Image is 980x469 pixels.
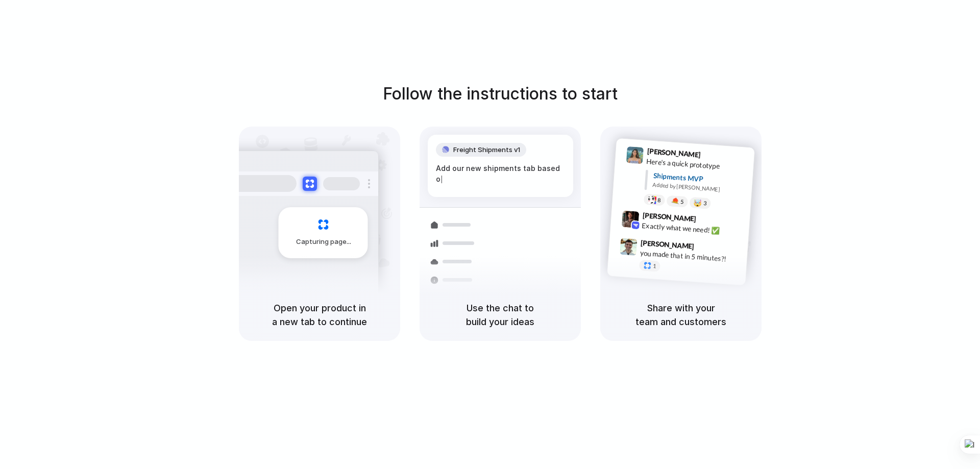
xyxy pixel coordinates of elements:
h5: Share with your team and customers [612,301,749,329]
span: 9:47 AM [697,242,718,254]
span: 3 [703,200,707,206]
span: 1 [653,263,656,268]
div: Here's a quick prototype [646,156,748,173]
span: 5 [680,199,684,204]
span: 8 [657,197,661,203]
span: [PERSON_NAME] [647,145,701,160]
span: 9:41 AM [704,150,725,162]
span: [PERSON_NAME] [641,237,695,252]
span: [PERSON_NAME] [642,209,696,224]
div: 🤯 [694,199,702,207]
span: Capturing page [296,237,353,247]
div: Shipments MVP [653,170,747,187]
span: 9:42 AM [699,214,720,227]
h1: Follow the instructions to start [383,82,618,106]
div: Exactly what we need! ✅ [642,220,744,237]
div: you made that in 5 minutes?! [640,248,742,265]
h5: Use the chat to build your ideas [432,301,569,329]
span: Freight Shipments v1 [453,145,520,155]
h5: Open your product in a new tab to continue [251,301,388,329]
div: Add our new shipments tab based o [436,163,565,185]
div: Added by [PERSON_NAME] [652,180,746,195]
